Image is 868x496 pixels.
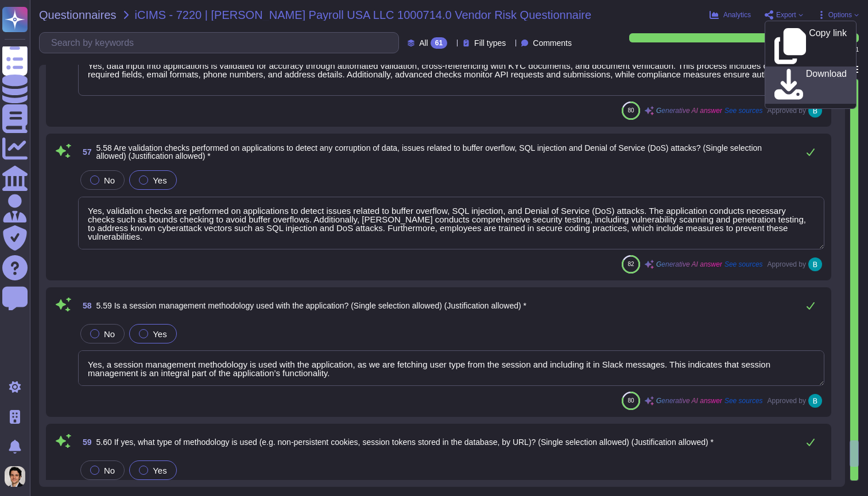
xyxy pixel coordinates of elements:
[724,261,763,268] span: See sources
[627,107,634,114] span: 80
[776,11,796,18] span: Export
[724,107,763,114] span: See sources
[768,397,806,404] span: Approved by
[656,107,722,114] span: Generative AI answer
[153,466,166,475] span: Yes
[533,39,572,47] span: Comments
[5,466,25,487] img: user
[768,107,806,114] span: Approved by
[78,52,824,96] textarea: Yes, data input into applications is validated for accuracy through automated validation, cross-r...
[765,26,856,67] a: Copy link
[768,261,806,268] span: Approved by
[808,394,822,408] img: user
[104,329,115,339] span: No
[96,301,526,310] span: 5.59 Is a session management methodology used with the application? (Single selection allowed) (J...
[656,261,722,268] span: Generative AI answer
[809,29,847,64] p: Copy link
[78,350,824,386] textarea: Yes, a session management methodology is used with the application, as we are fetching user type ...
[153,175,166,185] span: Yes
[96,143,762,161] span: 5.58 Are validation checks performed on applications to detect any corruption of data, issues rel...
[2,464,33,489] button: user
[39,9,117,21] span: Questionnaires
[627,397,634,404] span: 80
[765,67,856,104] a: Download
[723,11,751,18] span: Analytics
[808,257,822,271] img: user
[419,39,428,47] span: All
[78,197,824,249] textarea: Yes, validation checks are performed on applications to detect issues related to buffer overflow,...
[96,438,714,447] span: 5.60 If yes, what type of methodology is used (e.g. non-persistent cookies, session tokens stored...
[135,9,592,21] span: iCIMS - 7220 | [PERSON_NAME] Payroll USA LLC 1000714.0 Vendor Risk Questionnaire
[474,39,506,47] span: Fill types
[724,397,763,404] span: See sources
[78,148,92,156] span: 57
[78,438,92,446] span: 59
[78,302,92,310] span: 58
[710,10,751,19] button: Analytics
[627,261,634,267] span: 82
[431,37,447,49] div: 61
[104,175,115,185] span: No
[153,329,166,339] span: Yes
[656,397,722,404] span: Generative AI answer
[806,69,847,101] p: Download
[45,33,398,53] input: Search by keywords
[828,11,852,18] span: Options
[104,466,115,475] span: No
[808,104,822,118] img: user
